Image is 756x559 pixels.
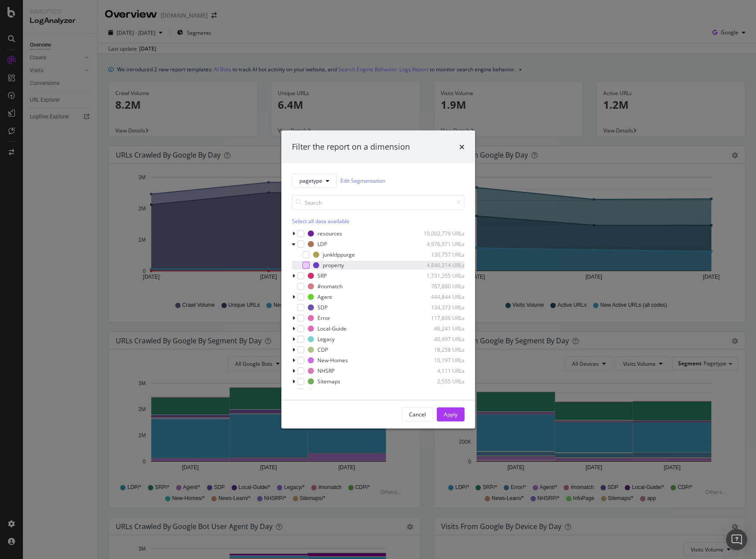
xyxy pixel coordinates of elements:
div: Agent [317,293,332,301]
div: Cancel [409,411,426,418]
div: 18,258 URLs [421,346,465,353]
div: Apply [444,411,457,418]
div: Legacy [317,335,335,343]
div: 10,002,779 URLs [421,230,465,237]
button: pagetype [292,173,337,188]
div: junkldppurge [323,251,355,258]
div: Open Intercom Messenger [726,529,747,550]
div: modal [281,131,475,429]
div: 134,373 URLs [421,304,465,311]
div: 787,880 URLs [421,283,465,290]
div: Error [317,314,330,322]
div: resources [317,230,342,237]
div: 4,976,971 URLs [421,240,465,248]
button: Cancel [402,407,433,421]
div: Filter the report on a dimension [292,141,410,153]
div: property [323,261,344,269]
div: 444,844 URLs [421,293,465,301]
div: 46,241 URLs [421,325,465,332]
div: 1,731,355 URLs [421,272,465,279]
div: NHSRP [317,367,335,375]
div: 130,757 URLs [421,251,465,258]
div: 2,555 URLs [421,378,465,385]
div: Sitemaps [317,378,340,385]
div: News-Learn [317,388,347,396]
div: 2,277 URLs [421,388,465,396]
a: Edit Segmentation [340,176,385,185]
div: SRP [317,272,327,279]
div: 117,806 URLs [421,314,465,322]
div: 4,111 URLs [421,367,465,375]
div: 10,197 URLs [421,357,465,364]
div: CDP [317,346,328,353]
div: New-Homes [317,357,348,364]
div: Local-Guide [317,325,347,332]
button: Apply [437,407,465,421]
div: times [459,141,465,153]
div: 4,846,214 URLs [421,261,465,269]
div: Select all data available [292,217,465,224]
div: SDP [317,304,328,311]
div: #nomatch [317,283,343,290]
div: LDP [317,240,327,248]
span: pagetype [299,177,322,184]
div: 40,497 URLs [421,335,465,343]
input: Search [292,195,465,210]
